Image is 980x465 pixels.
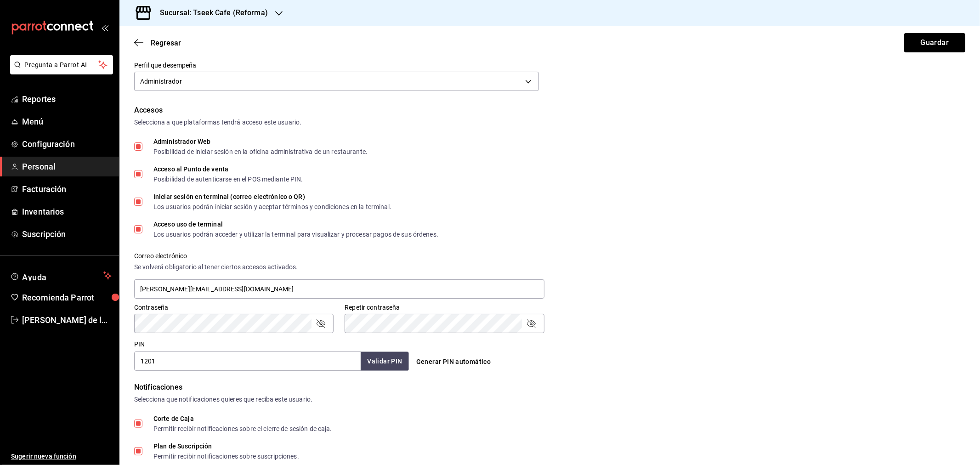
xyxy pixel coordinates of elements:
div: Selecciona que notificaciones quieres que reciba este usuario. [134,395,965,404]
div: Administrador Web [153,138,368,145]
button: Validar PIN [361,352,408,371]
label: Contraseña [134,305,334,311]
span: Reportes [22,93,112,105]
span: [PERSON_NAME] de la [PERSON_NAME] [22,314,112,326]
button: Pregunta a Parrot AI [10,55,113,74]
div: Plan de Suscripción [153,443,299,449]
span: Regresar [151,39,181,47]
div: Posibilidad de autenticarse en el POS mediante PIN. [153,176,303,182]
span: Sugerir nueva función [11,452,112,461]
button: Generar PIN automático [413,353,495,370]
label: Repetir contraseña [345,305,544,311]
div: Accesos [134,105,965,116]
span: Configuración [22,138,112,150]
span: Facturación [22,183,112,195]
div: Permitir recibir notificaciones sobre suscripciones. [153,453,299,459]
div: Acceso al Punto de venta [153,166,303,172]
div: Notificaciones [134,382,965,393]
div: Los usuarios podrán iniciar sesión y aceptar términos y condiciones en la terminal. [153,204,391,210]
div: Administrador [134,72,539,91]
span: Ayuda [22,270,100,281]
div: Se volverá obligatorio al tener ciertos accesos activados. [134,262,544,272]
button: passwordField [315,318,326,329]
span: Personal [22,160,112,173]
div: Acceso uso de terminal [153,221,438,227]
span: Inventarios [22,205,112,218]
label: Perfil que desempeña [134,62,539,69]
button: passwordField [526,318,537,329]
button: Regresar [134,39,181,47]
label: Correo electrónico [134,253,544,260]
button: Guardar [904,33,965,52]
div: Los usuarios podrán acceder y utilizar la terminal para visualizar y procesar pagos de sus órdenes. [153,231,438,238]
div: Posibilidad de iniciar sesión en la oficina administrativa de un restaurante. [153,148,368,155]
span: Recomienda Parrot [22,291,112,304]
a: Pregunta a Parrot AI [6,67,113,76]
div: Corte de Caja [153,415,332,422]
label: PIN [134,341,145,348]
div: Selecciona a que plataformas tendrá acceso este usuario. [134,118,965,127]
h3: Sucursal: Tseek Cafe (Reforma) [153,7,268,18]
div: Permitir recibir notificaciones sobre el cierre de sesión de caja. [153,425,332,432]
button: open_drawer_menu [101,24,108,31]
span: Pregunta a Parrot AI [25,60,99,70]
span: Menú [22,115,112,128]
input: 3 a 6 dígitos [134,352,361,371]
div: Iniciar sesión en terminal (correo electrónico o QR) [153,193,391,200]
span: Suscripción [22,228,112,240]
